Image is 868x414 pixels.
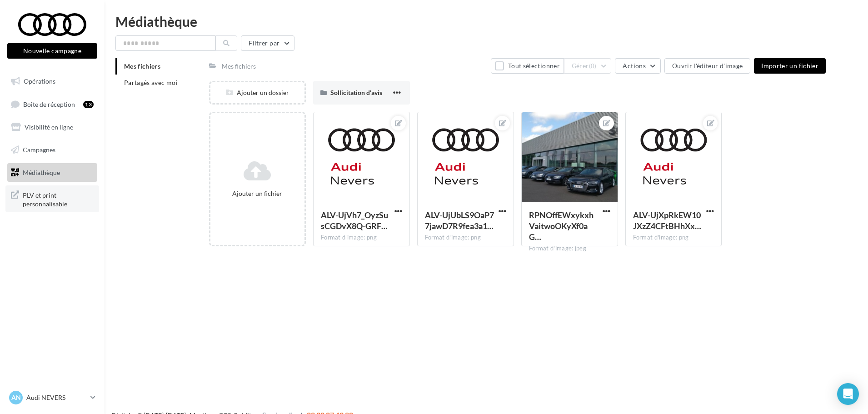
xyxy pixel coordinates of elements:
div: Ajouter un fichier [214,189,301,198]
span: Importer un fichier [761,62,818,70]
div: Format d'image: png [425,234,506,242]
div: Format d'image: png [633,234,714,242]
span: Campagnes [23,146,55,154]
span: (0) [589,62,597,70]
div: Open Intercom Messenger [837,383,859,405]
div: Format d'image: png [321,234,402,242]
button: Gérer(0) [564,58,612,74]
a: Visibilité en ligne [5,118,99,137]
span: AN [11,393,21,402]
div: 13 [83,101,94,108]
span: Boîte de réception [23,100,75,108]
a: Médiathèque [5,163,99,182]
span: Sollicitation d'avis [330,89,382,96]
button: Filtrer par [241,35,294,51]
span: Mes fichiers [124,62,160,70]
span: PLV et print personnalisable [23,189,94,209]
button: Actions [615,58,660,74]
span: RPNOffEWxykxhVaitwoOKyXf0aGbnLdwMScj8YadHUMTJCgNiXS5GVRCYPfcVWCtYubp7OzCZMHCDP6fmg=s0 [529,210,594,242]
span: ALV-UjVh7_OyzSusCGDvX8Q-GRFgeUO8BC3ZaN6IXcaaXHzzIVhKZKsP [321,210,388,231]
div: Ajouter un dossier [210,88,304,97]
button: Importer un fichier [754,58,826,74]
button: Nouvelle campagne [7,43,97,59]
span: ALV-UjXpRkEW10JXzZ4CFtBHhXxb_AXVIYJFoVsoLGwFPHxT7E4kOvJe [633,210,701,231]
span: Partagés avec moi [124,79,178,86]
div: Format d'image: jpeg [529,244,610,253]
a: Boîte de réception13 [5,95,99,114]
a: AN Audi NEVERS [7,389,97,406]
span: Actions [623,62,645,70]
div: Mes fichiers [222,62,256,71]
a: Opérations [5,72,99,91]
button: Ouvrir l'éditeur d'image [664,58,750,74]
span: Visibilité en ligne [25,123,73,131]
span: Médiathèque [23,168,60,176]
span: Opérations [24,77,55,85]
a: Campagnes [5,140,99,160]
div: Médiathèque [115,15,857,28]
a: PLV et print personnalisable [5,185,99,212]
span: ALV-UjUbLS9OaP77jawD7R9fea3a1icMU29H5t-QORtc07h1U7QEAyrq [425,210,494,231]
p: Audi NEVERS [26,393,87,402]
button: Tout sélectionner [491,58,564,74]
